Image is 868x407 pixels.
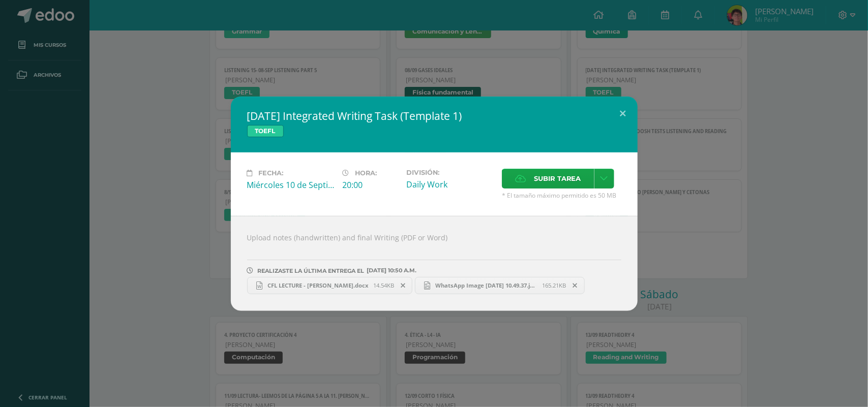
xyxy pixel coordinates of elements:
div: 20:00 [343,179,398,191]
a: CFL LECTURE - [PERSON_NAME].docx 14.54KB [247,277,413,294]
span: TOEFL [247,125,284,137]
span: 14.54KB [373,281,394,289]
span: CFL LECTURE - [PERSON_NAME].docx [262,281,373,289]
span: [DATE] 10:50 A.M. [365,270,417,271]
span: Subir tarea [534,169,581,188]
div: Miércoles 10 de Septiembre [247,179,335,191]
span: Hora: [355,169,377,177]
span: WhatsApp Image [DATE] 10.49.37.jpeg [431,281,543,289]
span: REALIZASTE LA ÚLTIMA ENTREGA EL [258,267,365,274]
span: * El tamaño máximo permitido es 50 MB [502,191,621,200]
span: 165.21KB [543,281,566,289]
h2: [DATE] Integrated Writing Task (Template 1) [247,109,621,123]
span: Remover entrega [567,280,584,291]
span: Fecha: [259,169,284,177]
div: Daily Work [406,179,494,190]
button: Close (Esc) [609,97,638,131]
a: WhatsApp Image [DATE] 10.49.37.jpeg 165.21KB [415,277,585,294]
span: Remover entrega [395,280,412,291]
label: División: [406,169,494,176]
div: Upload notes (handwritten) and final Writing (PDF or Word) [231,216,638,311]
